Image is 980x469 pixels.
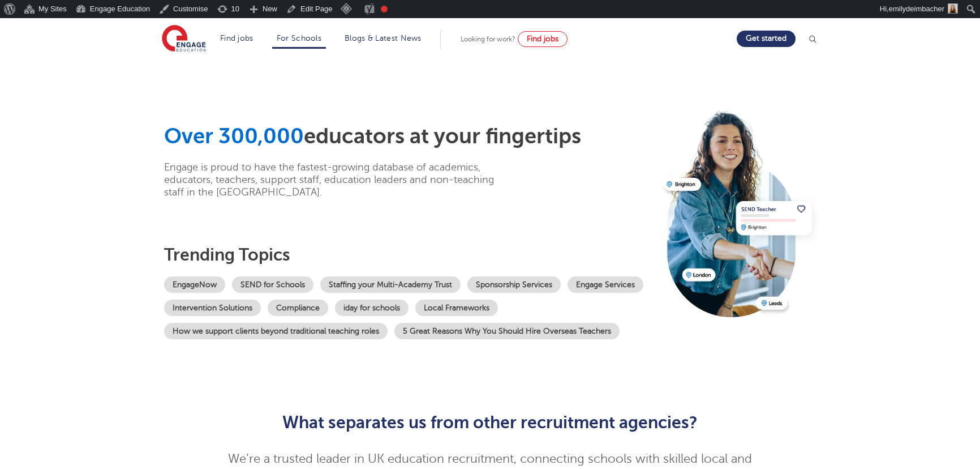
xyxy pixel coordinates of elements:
a: iday for schools [335,300,409,316]
span: Looking for work? [461,35,515,43]
span: Over 300,000 [164,124,304,148]
a: How we support clients beyond traditional teaching roles [164,323,388,339]
a: SEND for Schools [232,276,313,293]
h1: educators at your fingertips [164,123,655,150]
a: Blogs & Latest News [345,34,422,42]
a: Staffing your Multi-Academy Trust [320,276,461,293]
a: For Schools [277,34,321,42]
a: Compliance [268,300,328,316]
span: emilydeimbacher [889,5,944,13]
a: EngageNow [164,276,225,293]
a: 5 Great Reasons Why You Should Hire Overseas Teachers [394,323,620,339]
a: Sponsorship Services [467,276,561,293]
a: Engage Services [568,276,643,293]
a: Find jobs [518,31,568,47]
p: Engage is proud to have the fastest-growing database of academics, educators, teachers, support s... [164,161,512,198]
a: Local Frameworks [415,300,498,316]
h3: Trending topics [164,245,655,265]
span: Find jobs [527,35,558,43]
div: Needs improvement [381,6,388,12]
h2: What separates us from other recruitment agencies? [213,413,768,432]
img: Engage Education [162,25,206,53]
a: Find jobs [220,34,253,42]
img: Recruitment hero image [661,106,822,317]
a: Get started [737,31,796,47]
a: Intervention Solutions [164,300,261,316]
